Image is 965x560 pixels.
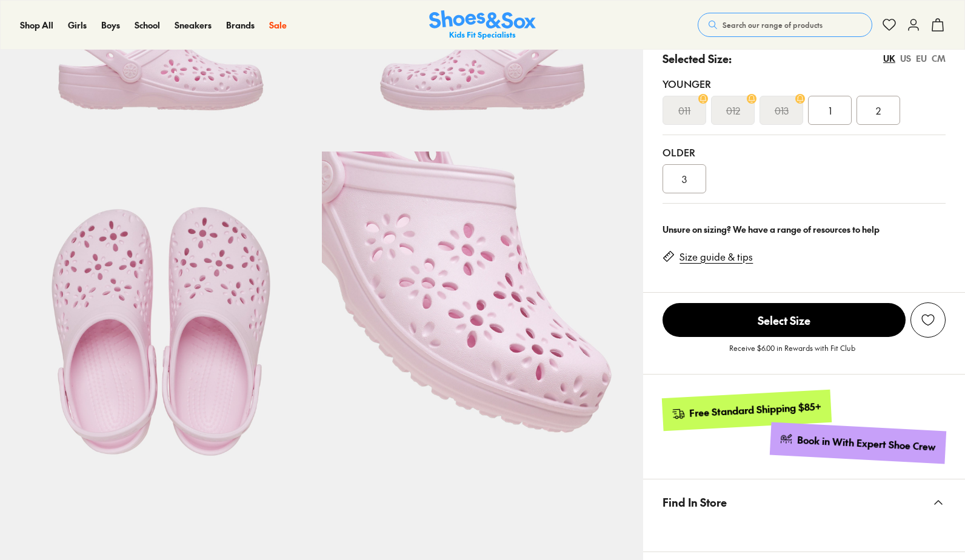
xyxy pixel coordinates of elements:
a: Shoes & Sox [429,10,536,40]
span: Shop All [20,19,53,31]
button: Add to Wishlist [910,302,946,338]
span: Girls [68,19,87,31]
span: Brands [226,19,255,31]
iframe: Find in Store [663,525,946,537]
div: US [900,52,911,65]
p: Selected Size: [663,50,732,67]
s: 011 [678,103,690,118]
a: Shop All [20,19,53,32]
span: Sale [269,19,287,31]
span: Search our range of products [723,19,823,30]
a: Sneakers [175,19,212,32]
div: Free Standard Shipping $85+ [689,400,822,420]
a: Sale [269,19,287,32]
a: School [135,19,160,32]
button: Find In Store [643,479,965,525]
a: Girls [68,19,87,32]
div: Book in With Expert Shoe Crew [797,433,937,454]
div: UK [883,52,895,65]
div: CM [932,52,946,65]
div: Older [663,145,946,159]
div: Unsure on sizing? We have a range of resources to help [663,223,946,236]
img: 7-527531_1 [322,152,644,473]
span: Boys [101,19,120,31]
span: Sneakers [175,19,212,31]
span: Select Size [663,303,906,337]
a: Size guide & tips [680,250,753,264]
span: 3 [682,172,687,186]
a: Free Standard Shipping $85+ [662,390,832,431]
p: Receive $6.00 in Rewards with Fit Club [729,342,855,364]
a: Boys [101,19,120,32]
a: Book in With Expert Shoe Crew [770,422,946,464]
span: 1 [829,103,832,118]
span: School [135,19,160,31]
s: 012 [726,103,740,118]
a: Brands [226,19,255,32]
s: 013 [775,103,789,118]
button: Select Size [663,302,906,338]
div: EU [916,52,927,65]
div: Younger [663,76,946,91]
button: Search our range of products [698,13,872,37]
img: SNS_Logo_Responsive.svg [429,10,536,40]
span: 2 [876,103,881,118]
span: Find In Store [663,484,727,520]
